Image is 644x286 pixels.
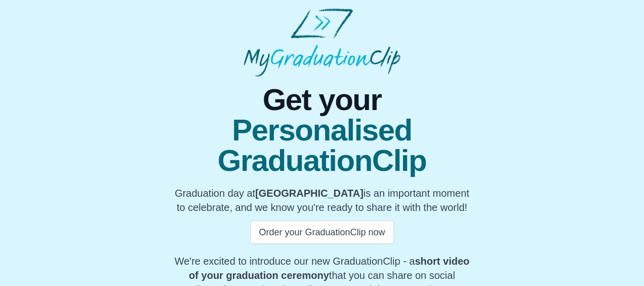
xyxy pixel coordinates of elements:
[173,186,471,214] p: Graduation day at is an important moment to celebrate, and we know you're ready to share it with ...
[244,8,400,77] img: MyGraduationClip
[173,85,471,115] span: Get your
[189,256,469,281] b: short video of your graduation ceremony
[255,188,364,199] b: [GEOGRAPHIC_DATA]
[173,115,471,176] span: Personalised GraduationClip
[250,221,393,244] button: Order your GraduationClip now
